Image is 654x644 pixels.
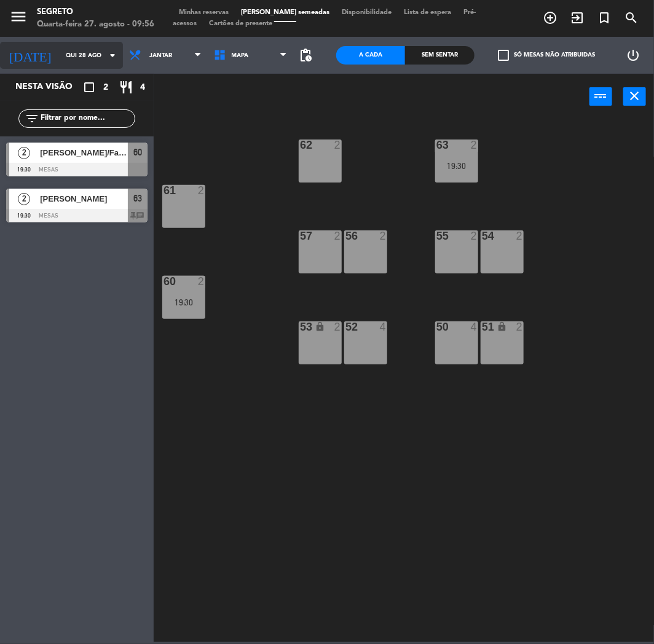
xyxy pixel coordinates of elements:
[516,321,524,332] div: 2
[482,321,483,332] div: 51
[198,185,205,196] div: 2
[543,10,557,25] i: add_circle_outline
[597,10,612,25] i: turned_in_not
[589,87,612,106] button: power_input
[345,230,346,241] div: 56
[436,230,437,241] div: 55
[471,230,478,241] div: 2
[18,147,30,159] span: 2
[40,192,128,205] span: [PERSON_NAME]
[18,193,30,205] span: 2
[149,52,172,59] span: Jantar
[235,9,336,16] span: [PERSON_NAME] semeadas
[6,80,89,95] div: Nesta visão
[140,80,145,95] span: 4
[334,321,342,332] div: 2
[436,321,437,332] div: 50
[315,321,325,332] i: lock
[626,48,640,63] i: power_settings_new
[37,18,154,31] div: Quarta-feira 27. agosto - 09:56
[133,145,142,160] span: 60
[623,87,646,106] button: close
[435,162,478,170] div: 19:30
[25,111,39,126] i: filter_list
[482,230,483,241] div: 54
[498,50,509,61] span: check_box_outline_blank
[436,139,437,151] div: 63
[516,230,524,241] div: 2
[119,80,133,95] i: restaurant
[334,139,342,151] div: 2
[398,9,457,16] span: Lista de espera
[203,20,278,27] span: Cartões de presente
[336,9,398,16] span: Disponibilidade
[82,80,97,95] i: crop_square
[334,230,342,241] div: 2
[298,48,313,63] span: pending_actions
[39,112,135,125] input: Filtrar por nome...
[40,146,128,159] span: [PERSON_NAME]/Falcão
[37,6,154,18] div: Segreto
[162,298,205,307] div: 19:30
[497,321,507,332] i: lock
[336,46,405,65] div: A cada
[198,276,205,287] div: 2
[380,321,387,332] div: 4
[232,52,249,59] span: Mapa
[570,10,585,25] i: exit_to_app
[498,50,595,61] label: Só mesas não atribuidas
[103,80,108,95] span: 2
[9,7,28,26] i: menu
[405,46,474,65] div: Sem sentar
[380,230,387,241] div: 2
[471,321,478,332] div: 4
[624,10,639,25] i: search
[105,48,120,63] i: arrow_drop_down
[133,191,142,206] span: 63
[471,139,478,151] div: 2
[594,88,609,103] i: power_input
[163,185,164,196] div: 61
[173,9,235,16] span: Minhas reservas
[163,276,164,287] div: 60
[9,7,28,30] button: menu
[628,88,642,103] i: close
